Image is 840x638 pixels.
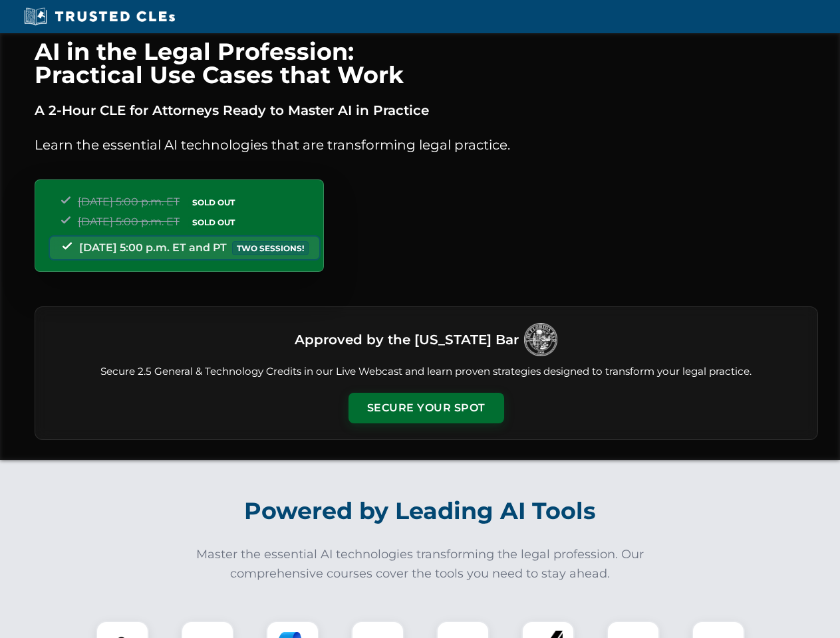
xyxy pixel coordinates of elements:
button: Secure Your Spot [349,393,504,423]
h3: Approved by the [US_STATE] Bar [295,328,519,352]
span: SOLD OUT [188,195,239,209]
p: Master the essential AI technologies transforming the legal profession. Our comprehensive courses... [188,545,653,584]
h2: Powered by Leading AI Tools [52,488,789,534]
h1: AI in the Legal Profession: Practical Use Cases that Work [35,40,818,86]
p: Secure 2.5 General & Technology Credits in our Live Webcast and learn proven strategies designed ... [51,364,801,379]
span: SOLD OUT [188,215,239,229]
p: A 2-Hour CLE for Attorneys Ready to Master AI in Practice [35,100,818,121]
span: [DATE] 5:00 p.m. ET [78,195,180,208]
img: Trusted CLEs [20,7,179,27]
img: Logo [524,323,557,356]
p: Learn the essential AI technologies that are transforming legal practice. [35,134,818,156]
span: [DATE] 5:00 p.m. ET [78,215,180,228]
